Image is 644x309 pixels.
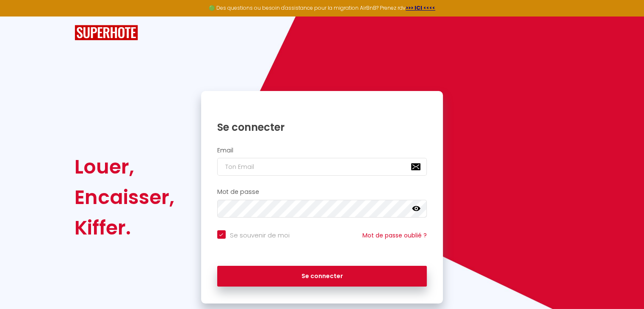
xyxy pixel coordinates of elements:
[217,158,427,176] input: Ton Email
[217,188,427,196] h2: Mot de passe
[406,4,435,11] a: >>> ICI <<<<
[217,147,427,154] h2: Email
[75,152,174,182] div: Louer,
[217,266,427,287] button: Se connecter
[362,231,427,240] a: Mot de passe oublié ?
[75,212,174,243] div: Kiffer.
[75,25,138,41] img: SuperHote logo
[75,182,174,212] div: Encaisser,
[217,121,427,134] h1: Se connecter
